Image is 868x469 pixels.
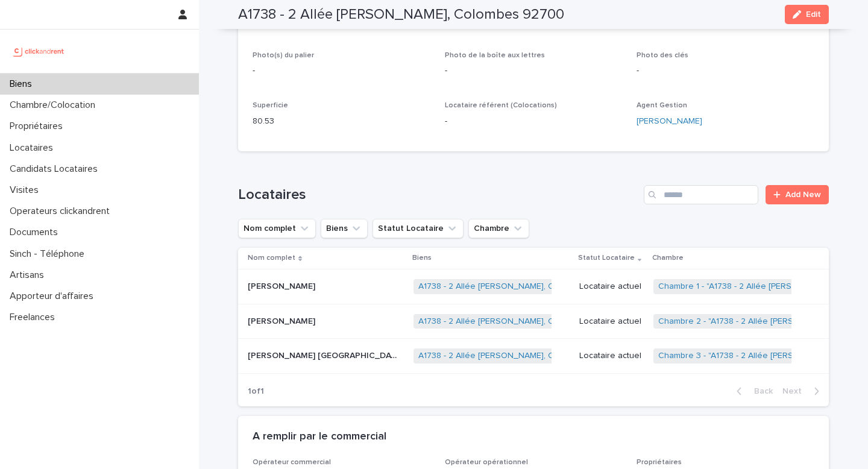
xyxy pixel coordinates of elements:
p: Operateurs clickandrent [5,206,119,217]
span: Opérateur opérationnel [445,459,528,466]
img: UCB0brd3T0yccxBKYDjQ [10,39,68,63]
p: - [445,65,623,77]
button: Next [778,386,829,397]
span: Propriétaires [637,459,682,466]
h2: A remplir par le commercial [253,430,386,444]
button: Chambre [468,219,529,238]
tr: [PERSON_NAME] [GEOGRAPHIC_DATA][PERSON_NAME] [GEOGRAPHIC_DATA] A1738 - 2 Allée [PERSON_NAME], Col... [238,339,829,374]
p: Locataire actuel [579,351,644,361]
span: Back [747,387,773,395]
p: Visites [5,184,48,196]
p: 80.53 [253,115,430,128]
p: Chambre [652,251,684,265]
p: - [637,65,814,77]
h1: Locataires [238,186,639,204]
p: Propriétaires [5,121,72,132]
span: Photo des clés [637,52,688,59]
span: Photo de la boîte aux lettres [445,52,545,59]
a: Add New [766,185,829,204]
span: Agent Gestion [637,102,687,109]
p: Documents [5,227,68,238]
button: Nom complet [238,219,316,238]
span: Edit [806,10,821,19]
button: Edit [785,5,829,24]
button: Biens [321,219,368,238]
span: Photo(s) du palier [253,52,314,59]
p: Candidats Locataires [5,163,107,175]
a: A1738 - 2 Allée [PERSON_NAME], Colombes 92700 [418,316,616,327]
p: [PERSON_NAME] [248,314,318,327]
a: A1738 - 2 Allée [PERSON_NAME], Colombes 92700 [418,282,616,292]
p: Artisans [5,269,54,281]
p: Locataire actuel [579,282,644,292]
span: Superficie [253,102,288,109]
span: Add New [785,190,821,199]
p: Sinch - Téléphone [5,248,94,260]
button: Statut Locataire [373,219,464,238]
p: [PERSON_NAME] [GEOGRAPHIC_DATA] [248,348,401,361]
p: Biens [5,78,42,90]
span: Locataire référent (Colocations) [445,102,557,109]
tr: [PERSON_NAME][PERSON_NAME] A1738 - 2 Allée [PERSON_NAME], Colombes 92700 Locataire actuelChambre ... [238,304,829,339]
p: Locataires [5,142,63,154]
h2: A1738 - 2 Allée [PERSON_NAME], Colombes 92700 [238,6,564,24]
p: Locataire actuel [579,316,644,327]
a: A1738 - 2 Allée [PERSON_NAME], Colombes 92700 [418,351,616,361]
input: Search [644,185,758,204]
p: Chambre/Colocation [5,99,105,111]
span: Next [782,387,809,395]
p: Freelances [5,312,64,323]
p: - [253,65,430,77]
span: Opérateur commercial [253,459,331,466]
p: Nom complet [248,251,295,265]
p: - [445,115,623,128]
p: Apporteur d'affaires [5,291,103,302]
p: 1 of 1 [238,377,274,406]
p: [PERSON_NAME] [248,279,318,292]
a: [PERSON_NAME] [637,115,702,128]
p: Statut Locataire [578,251,635,265]
button: Back [727,386,778,397]
p: Biens [412,251,432,265]
tr: [PERSON_NAME][PERSON_NAME] A1738 - 2 Allée [PERSON_NAME], Colombes 92700 Locataire actuelChambre ... [238,269,829,304]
